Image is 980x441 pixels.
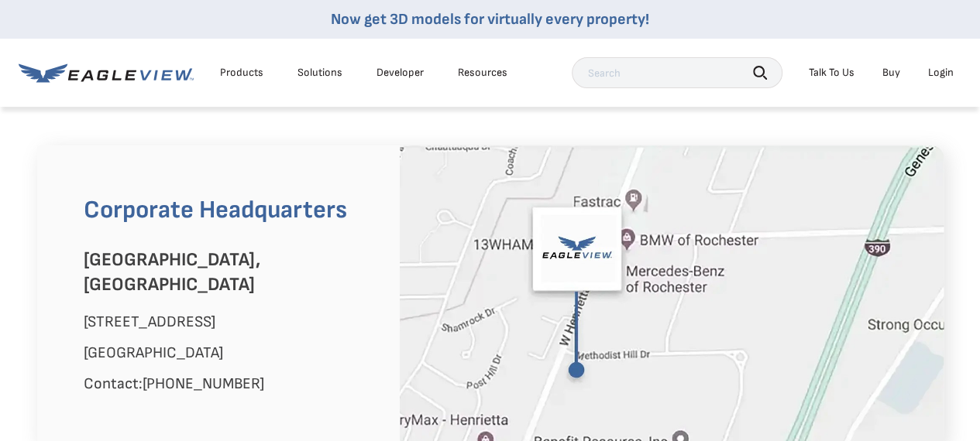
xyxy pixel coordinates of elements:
a: [PHONE_NUMBER] [143,374,264,393]
div: Products [220,66,263,80]
span: Contact: [84,374,264,393]
p: [STREET_ADDRESS] [84,309,377,334]
div: Solutions [297,66,342,80]
div: Talk To Us [809,66,854,80]
a: Now get 3D models for virtually every property! [331,10,649,29]
h3: [GEOGRAPHIC_DATA], [GEOGRAPHIC_DATA] [84,248,377,297]
a: Developer [377,66,424,80]
div: Resources [458,66,507,80]
h2: Corporate Headquarters [84,192,377,229]
p: [GEOGRAPHIC_DATA] [84,340,377,365]
input: Search [572,57,782,88]
a: Buy [882,66,900,80]
div: Login [928,66,954,80]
